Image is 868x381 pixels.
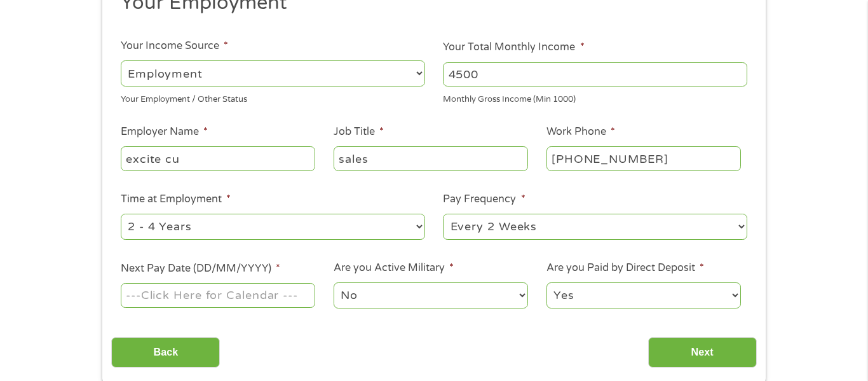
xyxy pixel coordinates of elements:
label: Work Phone [546,125,615,139]
label: Job Title [334,125,384,139]
label: Are you Active Military [334,261,454,275]
label: Pay Frequency [443,193,525,206]
label: Employer Name [121,125,208,139]
label: Next Pay Date (DD/MM/YYYY) [121,262,280,275]
input: (231) 754-4010 [546,146,741,170]
input: Cashier [334,146,528,170]
label: Your Total Monthly Income [443,41,584,54]
label: Time at Employment [121,193,231,206]
input: Back [111,337,220,368]
input: 1800 [443,62,747,87]
input: ---Click Here for Calendar --- [121,283,315,307]
label: Your Income Source [121,39,228,53]
div: Your Employment / Other Status [121,89,425,106]
input: Next [648,337,757,368]
div: Monthly Gross Income (Min 1000) [443,89,747,106]
label: Are you Paid by Direct Deposit [546,261,704,275]
input: Walmart [121,146,315,170]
